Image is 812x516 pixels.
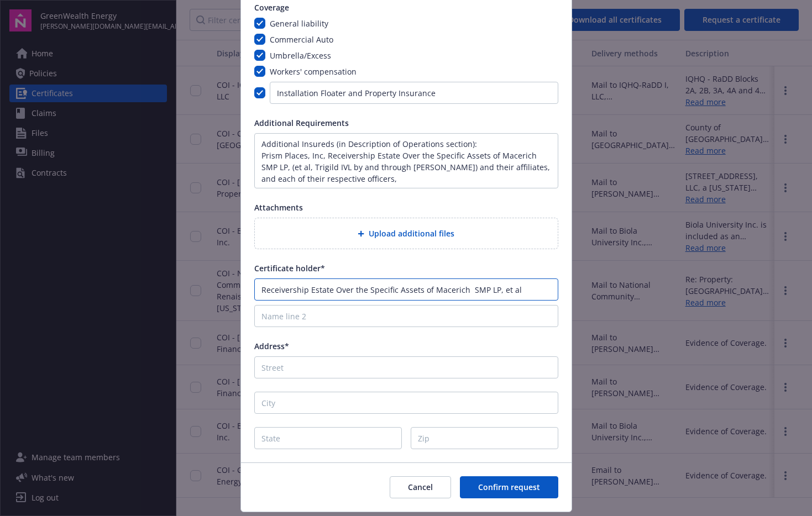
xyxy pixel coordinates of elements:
span: Commercial Auto [270,34,333,45]
input: Street [254,356,558,378]
span: Address* [254,341,289,351]
span: Coverage [254,2,289,13]
button: Cancel [390,476,451,498]
input: Name line 2 [254,305,558,327]
span: Workers' compensation [270,66,357,77]
span: Cancel [408,482,433,492]
input: Name line 1 [254,278,558,301]
button: Confirm request [460,476,558,498]
textarea: Additional Insureds (in Description of Operations section): Prism Places, Inc, Receivership Estat... [254,133,558,188]
div: Upload additional files [254,218,558,249]
input: Zip [411,427,558,449]
span: Umbrella/Excess [270,50,331,61]
span: Attachments [254,202,303,213]
input: City [254,392,558,414]
span: Confirm request [478,482,540,492]
span: Upload additional files [369,228,454,239]
span: Certificate holder* [254,263,325,273]
span: General liability [270,18,328,29]
span: Additional Requirements [254,118,349,128]
input: State [254,427,402,449]
input: Please list additional required coverage here [270,82,558,104]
